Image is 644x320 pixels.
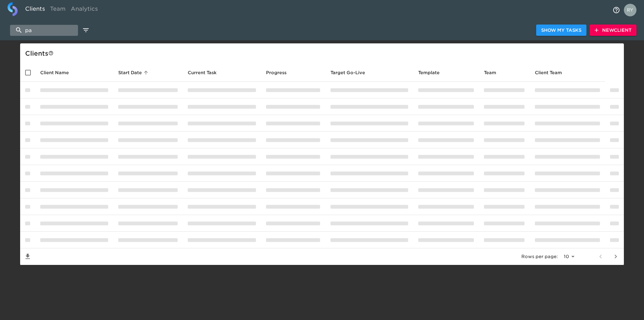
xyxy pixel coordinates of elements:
[266,69,295,76] span: Progress
[608,249,623,264] button: next page
[188,69,217,76] span: This is the next Task in this Hub that should be completed
[624,4,636,16] img: Profile
[23,2,47,18] a: Clients
[48,51,53,56] svg: This is a list of all of your clients and clients shared with you
[330,69,373,76] span: Target Go-Live
[80,25,91,36] button: edit
[47,2,68,18] a: Team
[609,3,624,18] button: notifications
[536,25,586,36] button: Show My Tasks
[68,2,100,18] a: Analytics
[595,26,631,34] span: New Client
[521,253,558,260] p: Rows per page:
[418,69,448,76] span: Template
[535,69,570,76] span: Client Team
[20,63,624,265] table: enhanced table
[25,48,621,58] div: Client s
[560,252,577,262] select: rows per page
[330,69,365,76] span: Calculated based on the start date and the duration of all Tasks contained in this Hub.
[40,69,77,76] span: Client Name
[590,25,636,36] button: NewClient
[20,249,35,264] button: Save List
[10,25,78,36] input: search
[188,69,225,76] span: Current Task
[541,26,581,34] span: Show My Tasks
[118,69,150,76] span: Start Date
[8,2,18,16] img: logo
[484,69,504,76] span: Team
